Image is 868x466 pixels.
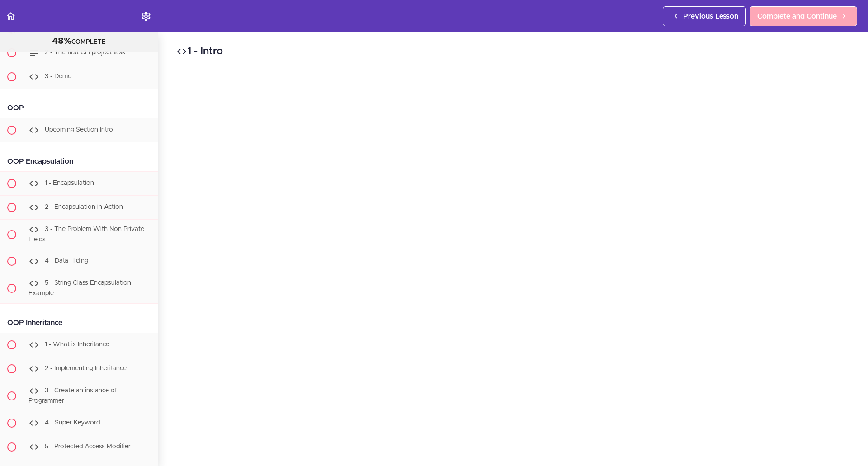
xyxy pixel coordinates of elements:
[45,419,100,426] span: 4 - Super Keyword
[176,44,850,59] h2: 1 - Intro
[683,11,738,22] span: Previous Lesson
[141,11,151,22] svg: Settings Menu
[45,49,126,56] span: 2 - The first CLI project task
[45,73,72,80] span: 3 - Demo
[45,127,113,133] span: Upcoming Section Intro
[45,341,109,348] span: 1 - What is Inheritance
[28,280,131,297] span: 5 - String Class Encapsulation Example
[45,443,131,450] span: 5 - Protected Access Modifier
[45,365,127,372] span: 2 - Implementing Inheritance
[28,226,144,243] span: 3 - The Problem With Non Private Fields
[45,258,88,264] span: 4 - Data Hiding
[663,6,746,26] a: Previous Lesson
[5,11,16,22] svg: Back to course curriculum
[11,36,146,47] div: COMPLETE
[45,180,94,186] span: 1 - Encapsulation
[757,11,837,22] span: Complete and Continue
[28,387,117,404] span: 3 - Create an instance of Programmer
[45,204,123,210] span: 2 - Encapsulation in Action
[52,37,71,46] span: 48%
[750,6,857,26] a: Complete and Continue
